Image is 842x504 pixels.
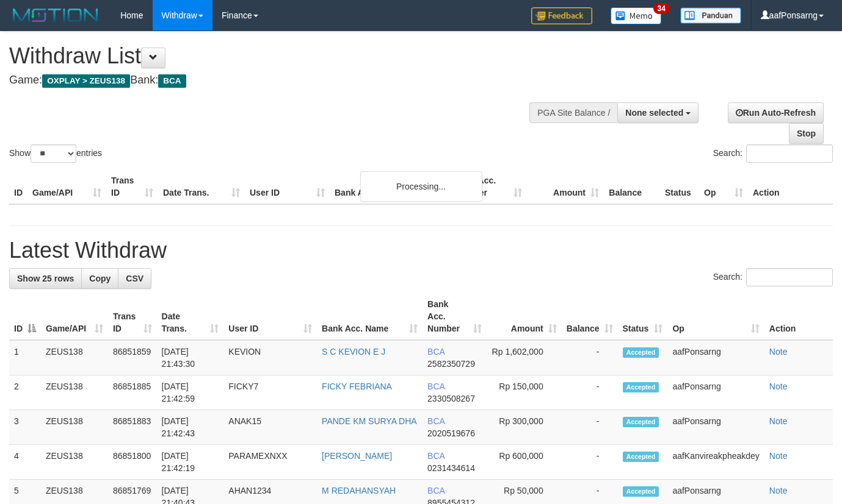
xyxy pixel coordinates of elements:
[623,347,659,358] span: Accepted
[9,340,41,375] td: 1
[487,293,562,340] th: Amount: activate to sort column ascending
[245,169,330,204] th: User ID
[764,293,833,340] th: Action
[158,74,186,88] span: BCA
[769,486,788,495] a: Note
[322,382,392,391] a: FICKY FEBRIANA
[667,293,764,340] th: Op: activate to sort column ascending
[223,293,317,340] th: User ID: activate to sort column ascending
[317,293,423,340] th: Bank Acc. Name: activate to sort column ascending
[9,6,102,24] img: MOTION_logo.png
[623,417,659,427] span: Accepted
[89,274,111,283] span: Copy
[427,451,445,461] span: BCA
[604,169,660,204] th: Balance
[427,463,475,473] span: Copy 0231434614 to clipboard
[769,382,788,391] a: Note
[450,169,527,204] th: Bank Acc. Number
[427,394,475,403] span: Copy 2330508267 to clipboard
[527,169,604,204] th: Amount
[9,44,549,68] h1: Withdraw List
[623,382,659,392] span: Accepted
[667,410,764,445] td: aafPonsarng
[529,102,617,123] div: PGA Site Balance /
[330,169,450,204] th: Bank Acc. Name
[625,108,683,118] span: None selected
[427,416,445,426] span: BCA
[157,410,224,445] td: [DATE] 21:42:43
[427,347,445,357] span: BCA
[106,169,158,204] th: Trans ID
[769,451,788,461] a: Note
[618,293,668,340] th: Status: activate to sort column ascending
[158,169,245,204] th: Date Trans.
[223,340,317,375] td: KEVION
[713,144,833,163] label: Search:
[653,3,670,14] span: 34
[562,410,618,445] td: -
[223,410,317,445] td: ANAK15
[322,416,417,426] a: PANDE KM SURYA DHA
[108,445,157,480] td: 86851800
[322,486,396,495] a: M REDAHANSYAH
[789,123,824,144] a: Stop
[118,268,151,289] a: CSV
[9,375,41,410] td: 2
[769,347,788,357] a: Note
[769,416,788,426] a: Note
[9,293,41,340] th: ID: activate to sort column descending
[728,102,824,123] a: Run Auto-Refresh
[322,451,392,461] a: [PERSON_NAME]
[17,274,74,283] span: Show 25 rows
[748,169,833,204] th: Action
[108,375,157,410] td: 86851885
[108,293,157,340] th: Trans ID: activate to sort column ascending
[427,486,445,495] span: BCA
[81,268,118,289] a: Copy
[680,7,741,24] img: panduan.png
[487,445,562,480] td: Rp 600,000
[9,445,41,480] td: 4
[487,375,562,410] td: Rp 150,000
[617,102,699,123] button: None selected
[427,359,475,369] span: Copy 2582350729 to clipboard
[41,375,108,410] td: ZEUS138
[41,445,108,480] td: ZEUS138
[660,169,699,204] th: Status
[667,375,764,410] td: aafPonsarng
[126,274,143,283] span: CSV
[157,375,224,410] td: [DATE] 21:42:59
[42,74,130,88] span: OXPLAY > ZEUS138
[562,293,618,340] th: Balance: activate to sort column ascending
[223,375,317,410] td: FICKY7
[427,382,445,391] span: BCA
[41,340,108,375] td: ZEUS138
[487,410,562,445] td: Rp 300,000
[623,452,659,462] span: Accepted
[157,340,224,375] td: [DATE] 21:43:30
[360,171,482,202] div: Processing...
[623,486,659,497] span: Accepted
[9,410,41,445] td: 3
[699,169,748,204] th: Op
[562,445,618,480] td: -
[9,169,27,204] th: ID
[667,445,764,480] td: aafKanvireakpheakdey
[562,340,618,375] td: -
[562,375,618,410] td: -
[9,144,102,163] label: Show entries
[9,268,82,289] a: Show 25 rows
[531,7,592,24] img: Feedback.jpg
[322,347,385,357] a: S C KEVION E J
[667,340,764,375] td: aafPonsarng
[713,268,833,286] label: Search:
[746,144,833,163] input: Search:
[746,268,833,286] input: Search:
[108,340,157,375] td: 86851859
[9,238,833,263] h1: Latest Withdraw
[157,445,224,480] td: [DATE] 21:42:19
[223,445,317,480] td: PARAMEXNXX
[423,293,487,340] th: Bank Acc. Number: activate to sort column ascending
[487,340,562,375] td: Rp 1,602,000
[31,144,76,163] select: Showentries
